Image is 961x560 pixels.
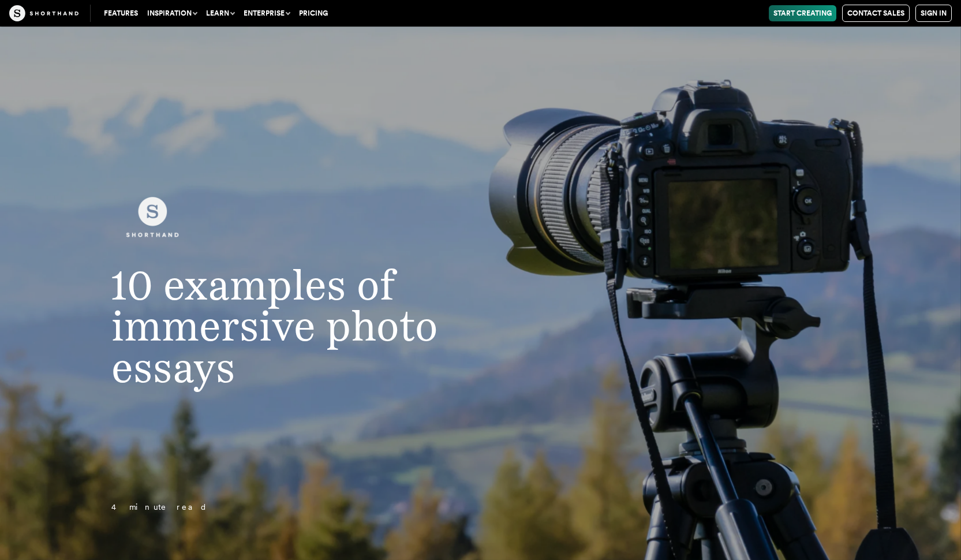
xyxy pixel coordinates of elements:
a: Features [99,5,143,21]
button: Learn [201,5,239,21]
h1: 10 examples of immersive photo essays [88,264,546,389]
p: 4 minute read [88,501,546,514]
img: The Craft [9,5,78,21]
button: Enterprise [239,5,294,21]
a: Sign in [915,5,952,22]
a: Pricing [294,5,332,21]
a: Start Creating [769,5,836,21]
a: Contact Sales [842,5,910,22]
button: Inspiration [143,5,201,21]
